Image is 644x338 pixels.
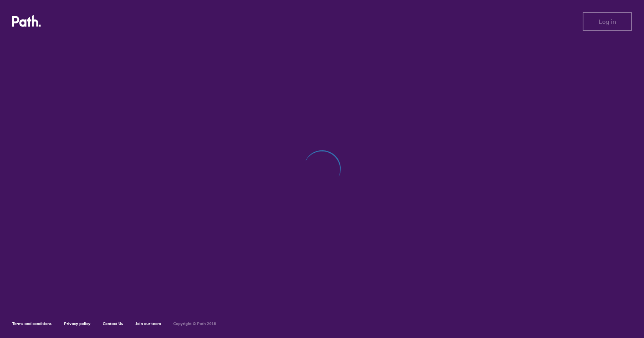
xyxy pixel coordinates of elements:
[173,322,216,326] h6: Copyright © Path 2018
[64,321,90,326] a: Privacy policy
[583,12,632,31] button: Log in
[103,321,123,326] a: Contact Us
[135,321,161,326] a: Join our team
[599,18,616,25] span: Log in
[12,321,52,326] a: Terms and conditions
